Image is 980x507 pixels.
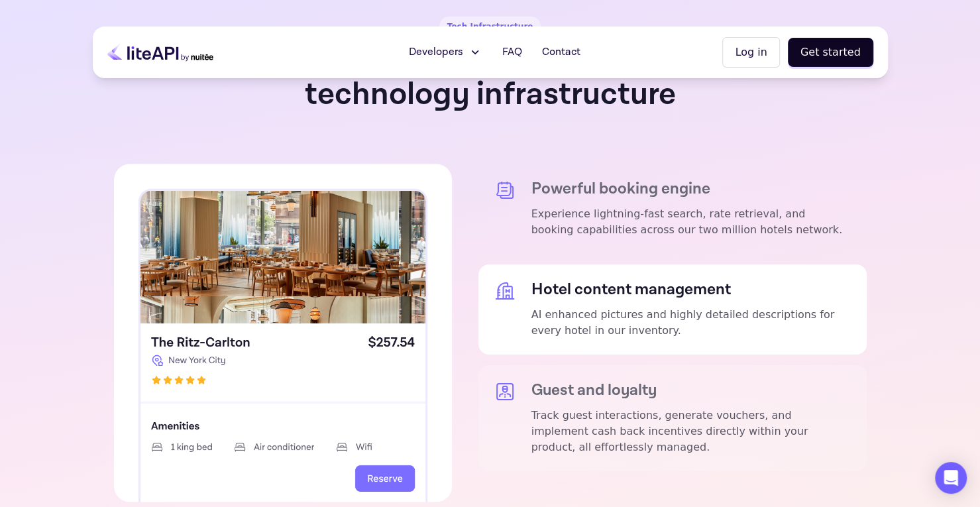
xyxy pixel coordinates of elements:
[722,37,779,68] button: Log in
[531,408,851,455] p: Track guest interactions, generate vouchers, and implement cash back incentives directly within y...
[502,44,521,60] span: FAQ
[494,39,529,66] a: FAQ
[541,44,580,60] span: Contact
[531,307,851,339] p: AI enhanced pictures and highly detailed descriptions for every hotel in our inventory.
[439,17,541,36] div: Tech Infrastructure
[531,206,851,238] p: Experience lightning-fast search, rate retrieval, and booking capabilities across our two million...
[531,180,851,198] h5: Powerful booking engine
[288,47,692,111] h1: The modern travel technology infrastructure
[400,39,490,66] button: Developers
[531,381,851,400] h5: Guest and loyalty
[408,44,463,60] span: Developers
[533,39,588,66] a: Contact
[788,38,873,67] button: Get started
[935,462,967,494] div: Open Intercom Messenger
[114,164,452,502] img: Advantage
[531,280,851,299] h5: Hotel content management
